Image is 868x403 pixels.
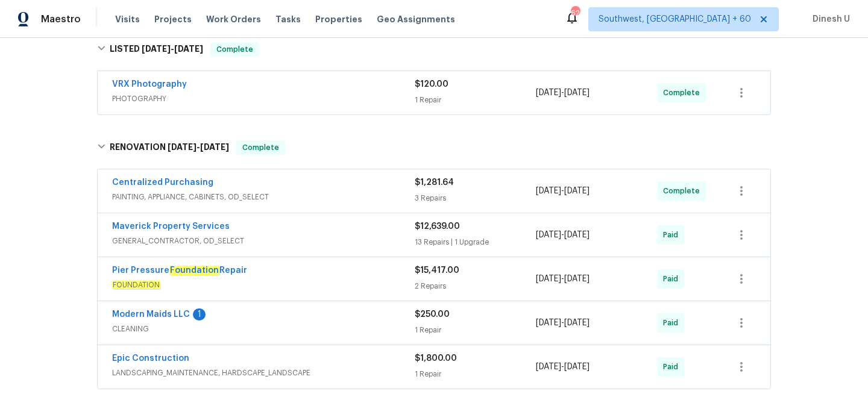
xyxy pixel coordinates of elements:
span: $120.00 [415,80,448,89]
span: [DATE] [564,231,590,239]
span: [DATE] [536,363,561,371]
em: FOUNDATION [112,281,160,289]
span: Projects [154,13,192,25]
a: Maverick Property Services [112,222,230,231]
div: 2 Repairs [415,280,536,292]
span: - [168,143,229,151]
span: [DATE] [168,143,197,151]
span: $12,639.00 [415,222,460,231]
span: Complete [237,142,284,154]
span: $1,800.00 [415,354,457,363]
span: Complete [663,87,705,99]
span: $250.00 [415,310,450,319]
span: [DATE] [174,45,203,53]
span: [DATE] [536,275,561,283]
span: Maestro [41,13,81,25]
div: 625 [571,7,579,19]
span: [DATE] [564,275,590,283]
span: $15,417.00 [415,266,459,275]
span: PHOTOGRAPHY [112,93,415,105]
span: CLEANING [112,323,415,335]
div: 13 Repairs | 1 Upgrade [415,236,536,248]
span: [DATE] [564,363,590,371]
span: Work Orders [206,13,261,25]
span: [DATE] [536,319,561,327]
h6: LISTED [110,42,203,57]
div: 1 Repair [415,368,536,380]
span: PAINTING, APPLIANCE, CABINETS, OD_SELECT [112,191,415,203]
h6: RENOVATION [110,140,229,155]
a: Pier PressureFoundationRepair [112,266,247,275]
span: Complete [212,43,258,55]
span: [DATE] [564,319,590,327]
a: Epic Construction [112,354,189,363]
div: 1 [193,308,206,320]
a: Modern Maids LLC [112,310,190,319]
a: VRX Photography [112,80,187,89]
em: Foundation [169,266,219,275]
div: 1 Repair [415,324,536,336]
span: - [536,361,590,373]
div: 1 Repair [415,94,536,106]
div: 3 Repairs [415,192,536,204]
span: - [536,87,590,99]
a: Centralized Purchasing [112,178,213,187]
span: [DATE] [536,231,561,239]
span: [DATE] [536,187,561,195]
div: LISTED [DATE]-[DATE]Complete [93,30,775,69]
span: Southwest, [GEOGRAPHIC_DATA] + 60 [599,13,751,25]
span: Paid [663,273,683,285]
span: Complete [663,185,705,197]
span: [DATE] [200,143,229,151]
span: - [142,45,203,53]
span: - [536,273,590,285]
span: - [536,229,590,241]
span: Dinesh U [808,13,850,25]
span: [DATE] [536,89,561,97]
span: GENERAL_CONTRACTOR, OD_SELECT [112,235,415,247]
span: - [536,317,590,329]
span: $1,281.64 [415,178,454,187]
span: Geo Assignments [377,13,455,25]
span: [DATE] [564,89,590,97]
span: LANDSCAPING_MAINTENANCE, HARDSCAPE_LANDSCAPE [112,367,415,379]
span: - [536,185,590,197]
span: Paid [663,317,683,329]
span: [DATE] [564,187,590,195]
span: Paid [663,361,683,373]
span: Paid [663,229,683,241]
span: Properties [315,13,362,25]
span: Tasks [275,15,301,23]
div: RENOVATION [DATE]-[DATE]Complete [93,128,775,167]
span: Visits [115,13,140,25]
span: [DATE] [142,45,171,53]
